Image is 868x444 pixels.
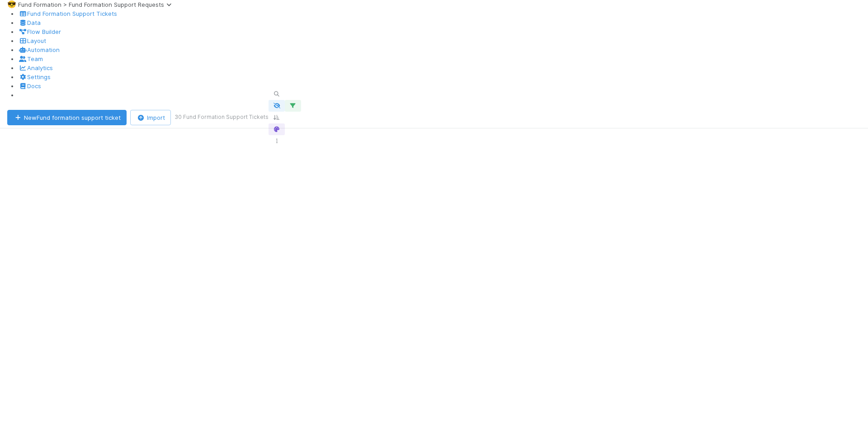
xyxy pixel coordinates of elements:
small: 30 Fund Formation Support Tickets [175,113,269,121]
a: Layout [18,37,46,44]
span: 😎 [7,0,16,8]
button: NewFund formation support ticket [7,110,127,125]
a: Fund Formation Support Tickets [18,10,117,17]
a: Automation [18,46,60,53]
button: Import [130,110,171,125]
a: Settings [18,73,51,80]
a: Docs [18,82,41,90]
span: Fund Formation > Fund Formation Support Requests [18,1,175,8]
a: Team [18,55,43,62]
a: Data [18,19,41,26]
a: Analytics [18,64,53,71]
a: Flow Builder [18,28,61,35]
